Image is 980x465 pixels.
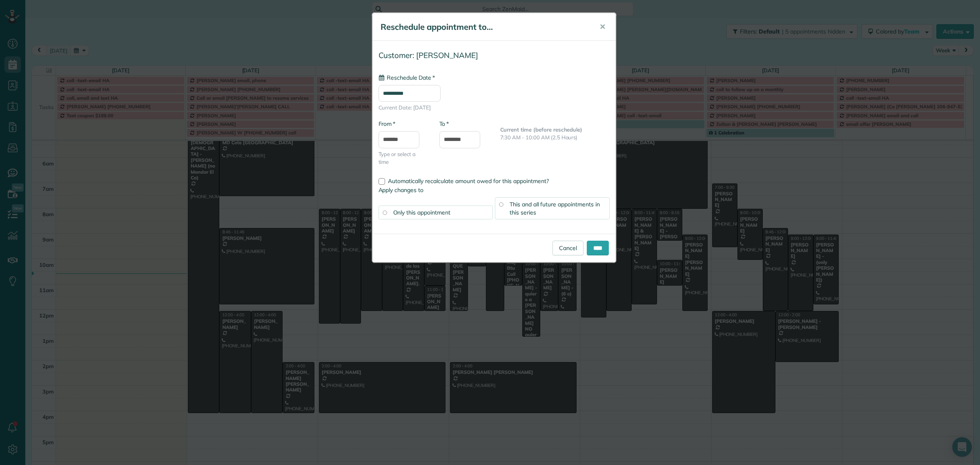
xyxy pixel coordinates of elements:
[393,209,450,216] span: Only this appointment
[439,120,449,128] label: To
[599,22,606,31] span: ✕
[379,74,435,82] label: Reschedule Date
[379,104,610,112] span: Current Date: [DATE]
[500,126,583,133] b: Current time (before reschedule)
[500,134,610,141] p: 7:30 AM - 10:00 AM (2.5 Hours)
[388,177,549,185] span: Automatically recalculate amount owed for this appointment?
[381,21,588,33] h5: Reschedule appointment to...
[379,186,610,194] label: Apply changes to
[510,201,600,216] span: This and all future appointments in this series
[379,120,395,128] label: From
[552,241,584,255] a: Cancel
[379,150,427,166] span: Type or select a time
[383,210,387,215] input: Only this appointment
[379,51,610,60] h4: Customer: [PERSON_NAME]
[499,202,503,206] input: This and all future appointments in this series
